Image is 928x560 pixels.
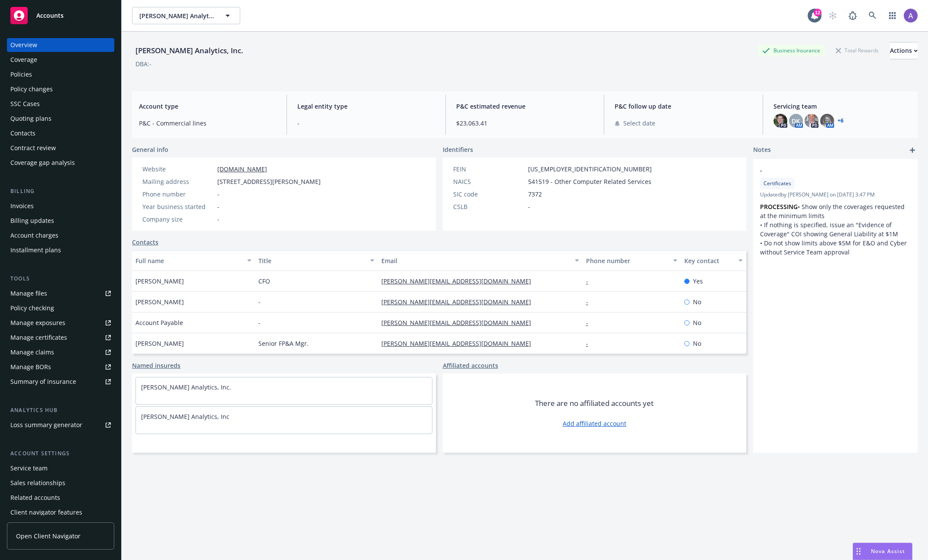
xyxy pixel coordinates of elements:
[586,319,595,327] a: -
[805,114,818,128] img: photo
[760,203,798,211] strong: PROCESSING
[586,298,595,306] a: -
[135,59,151,68] div: DBA: -
[760,191,911,199] span: Updated by [PERSON_NAME] on [DATE] 3:47 PM
[453,190,525,199] div: SIC code
[7,3,114,28] a: Accounts
[758,45,825,56] div: Business Insurance
[693,339,701,348] span: No
[36,12,64,19] span: Accounts
[141,412,229,421] a: [PERSON_NAME] Analytics, Inc
[10,97,40,111] div: SSC Cases
[10,476,65,490] div: Sales relationships
[10,331,67,344] div: Manage certificates
[681,250,746,271] button: Key contact
[132,7,240,24] button: [PERSON_NAME] Analytics, Inc.
[844,7,861,24] a: Report a Bug
[10,156,75,170] div: Coverage gap analysis
[10,461,48,475] div: Service team
[7,97,114,111] a: SSC Cases
[753,145,771,155] span: Notes
[814,9,822,16] div: 12
[453,202,525,211] div: CSLB
[760,202,911,257] p: • Show only the coverages requested at the minimum limits • If nothing is specified, issue an "Ev...
[7,53,114,67] a: Coverage
[7,491,114,505] a: Related accounts
[7,406,114,415] div: Analytics hub
[135,339,184,348] span: [PERSON_NAME]
[7,286,114,300] a: Manage files
[586,339,595,348] a: -
[528,202,530,211] span: -
[7,476,114,490] a: Sales relationships
[773,114,787,128] img: photo
[10,375,76,389] div: Summary of insurance
[7,156,114,170] a: Coverage gap analysis
[217,190,219,199] span: -
[7,38,114,52] a: Overview
[10,214,54,228] div: Billing updates
[535,398,654,409] span: There are no affiliated accounts yet
[217,177,321,186] span: [STREET_ADDRESS][PERSON_NAME]
[10,112,52,126] div: Quoting plans
[135,256,242,265] div: Full name
[297,119,435,128] span: -
[139,102,276,111] span: Account type
[7,243,114,257] a: Installment plans
[381,256,570,265] div: Email
[443,145,473,154] span: Identifiers
[381,339,538,348] a: [PERSON_NAME][EMAIL_ADDRESS][DOMAIN_NAME]
[10,68,32,81] div: Policies
[563,419,626,428] a: Add affiliated account
[7,82,114,96] a: Policy changes
[456,119,593,128] span: $23,063.41
[456,102,593,111] span: P&C estimated revenue
[693,277,703,286] span: Yes
[381,277,538,285] a: [PERSON_NAME][EMAIL_ADDRESS][DOMAIN_NAME]
[583,250,681,271] button: Phone number
[10,229,58,242] div: Account charges
[141,383,231,391] a: [PERSON_NAME] Analytics, Inc.
[142,190,214,199] div: Phone number
[10,53,37,67] div: Coverage
[10,301,54,315] div: Policy checking
[586,256,668,265] div: Phone number
[16,531,81,541] span: Open Client Navigator
[528,164,652,174] span: [US_EMPLOYER_IDENTIFICATION_NUMBER]
[132,45,247,56] div: [PERSON_NAME] Analytics, Inc.
[904,9,918,23] img: photo
[864,7,881,24] a: Search
[623,119,655,128] span: Select date
[10,243,61,257] div: Installment plans
[853,543,864,560] div: Drag to move
[142,177,214,186] div: Mailing address
[7,187,114,196] div: Billing
[871,547,905,555] span: Nova Assist
[907,145,918,155] a: add
[135,277,184,286] span: [PERSON_NAME]
[7,375,114,389] a: Summary of insurance
[615,102,752,111] span: P&C follow up date
[381,319,538,327] a: [PERSON_NAME][EMAIL_ADDRESS][DOMAIN_NAME]
[7,461,114,475] a: Service team
[135,318,183,327] span: Account Payable
[10,82,53,96] div: Policy changes
[255,250,378,271] button: Title
[7,214,114,228] a: Billing updates
[890,42,918,59] div: Actions
[132,250,255,271] button: Full name
[132,145,168,154] span: General info
[217,215,219,224] span: -
[7,316,114,330] a: Manage exposures
[142,164,214,174] div: Website
[684,256,733,265] div: Key contact
[853,543,912,560] button: Nova Assist
[139,119,276,128] span: P&C - Commercial lines
[258,297,261,306] span: -
[693,297,701,306] span: No
[7,126,114,140] a: Contacts
[753,159,918,264] div: -CertificatesUpdatedby [PERSON_NAME] on [DATE] 3:47 PMPROCESSING• Show only the coverages request...
[10,316,65,330] div: Manage exposures
[820,114,834,128] img: photo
